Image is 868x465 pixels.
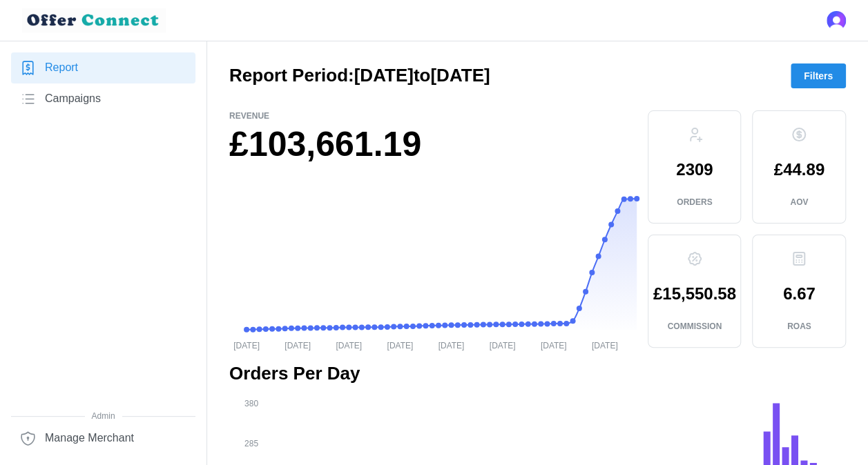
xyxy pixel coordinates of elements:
tspan: [DATE] [541,340,567,350]
span: Admin [11,410,195,423]
img: 's logo [827,11,846,30]
span: Filters [804,64,833,88]
p: Commission [667,321,722,333]
p: Orders [677,197,712,208]
p: AOV [790,197,808,208]
tspan: [DATE] [592,340,618,350]
a: Campaigns [11,83,195,115]
p: 6.67 [783,286,816,302]
h2: Orders Per Day [229,362,846,386]
a: Report [11,52,195,83]
p: 2309 [676,161,713,178]
tspan: [DATE] [438,340,465,350]
span: Campaigns [45,90,101,108]
p: £44.89 [774,161,824,178]
tspan: [DATE] [387,340,413,350]
h2: Report Period: [DATE] to [DATE] [229,63,490,88]
button: Filters [791,63,846,88]
tspan: [DATE] [284,340,311,350]
button: Open user button [827,11,846,30]
span: Manage Merchant [45,430,134,447]
tspan: 285 [244,439,258,448]
tspan: [DATE] [336,340,362,350]
span: Report [45,59,78,77]
p: £15,550.58 [653,286,736,302]
p: ROAS [787,321,811,333]
a: Manage Merchant [11,423,195,454]
h1: £103,661.19 [229,122,637,167]
tspan: [DATE] [233,340,260,350]
img: loyalBe Logo [22,8,166,32]
tspan: 380 [244,398,258,408]
tspan: [DATE] [490,340,516,350]
p: Revenue [229,110,637,122]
